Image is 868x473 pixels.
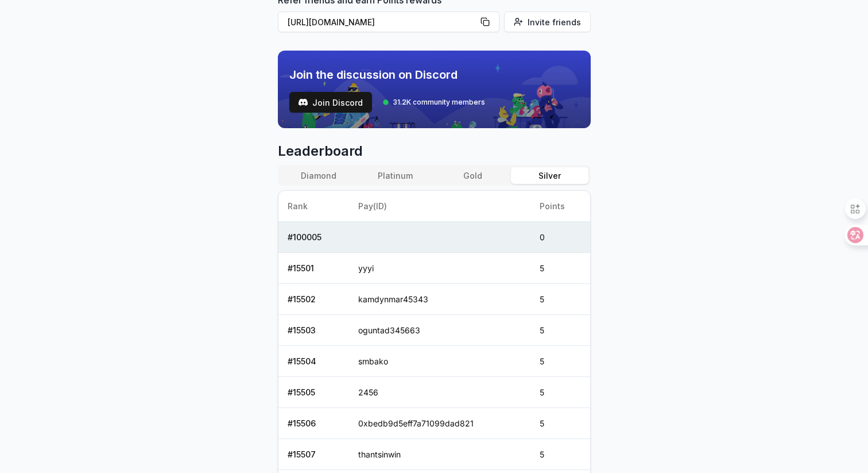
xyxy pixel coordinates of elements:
td: oguntad345663 [349,315,530,346]
td: 5 [530,315,590,346]
a: testJoin Discord [289,92,372,113]
button: [URL][DOMAIN_NAME] [278,11,499,32]
th: Pay(ID) [349,191,530,222]
td: 0 [530,222,590,253]
td: 5 [530,377,590,408]
button: Gold [434,167,511,184]
span: 31.2K community members [393,98,485,107]
img: test [299,98,308,107]
th: Rank [278,191,350,222]
td: thantsinwin [349,439,530,470]
img: discord_banner [278,51,591,128]
button: Diamond [280,167,357,184]
td: # 15502 [278,284,350,315]
td: # 15507 [278,439,350,470]
span: Invite friends [528,16,581,28]
td: 5 [530,253,590,284]
td: 5 [530,346,590,377]
button: Platinum [357,167,434,184]
td: smbako [349,346,530,377]
td: # 15503 [278,315,350,346]
td: 5 [530,284,590,315]
span: Join the discussion on Discord [289,67,485,83]
td: # 100005 [278,222,350,253]
td: # 15506 [278,408,350,439]
button: Join Discord [289,92,372,113]
span: Leaderboard [278,142,591,160]
td: yyyi [349,253,530,284]
td: # 15501 [278,253,350,284]
span: Join Discord [312,97,363,109]
td: kamdynmar45343 [349,284,530,315]
button: Invite friends [504,11,591,32]
td: 5 [530,408,590,439]
td: # 15505 [278,377,350,408]
td: 2456 [349,377,530,408]
button: Silver [511,167,588,184]
td: 0xbedb9d5eff7a71099dad821 [349,408,530,439]
td: # 15504 [278,346,350,377]
th: Points [530,191,590,222]
td: 5 [530,439,590,470]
